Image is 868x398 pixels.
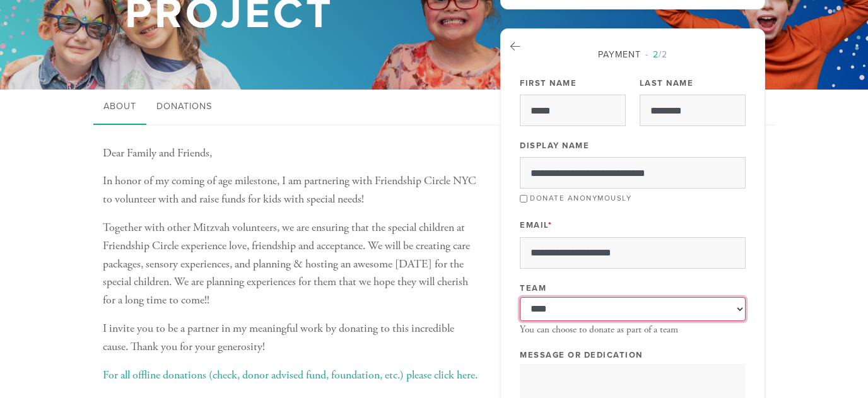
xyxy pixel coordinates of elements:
[520,324,746,336] div: You can choose to donate as part of a team
[520,78,577,89] label: First Name
[645,49,667,60] span: /2
[103,368,478,382] a: For all offline donations (check, donor advised fund, foundation, etc.) please click here.
[103,219,481,310] p: Together with other Mitzvah volunteers, we are ensuring that the special children at Friendship C...
[103,172,481,209] p: In honor of my coming of age milestone, I am partnering with Friendship Circle NYC to volunteer w...
[548,220,553,230] span: This field is required.
[520,349,643,361] label: Message or dedication
[103,320,481,356] p: I invite you to be a partner in my meaningful work by donating to this incredible cause. Thank yo...
[520,219,552,231] label: Email
[103,144,481,163] p: Dear Family and Friends,
[520,283,546,294] label: Team
[146,90,222,125] a: Donations
[520,48,746,61] div: Payment
[640,78,694,89] label: Last Name
[530,194,631,202] label: Donate Anonymously
[520,140,589,151] label: Display Name
[653,49,659,60] span: 2
[93,90,146,125] a: About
